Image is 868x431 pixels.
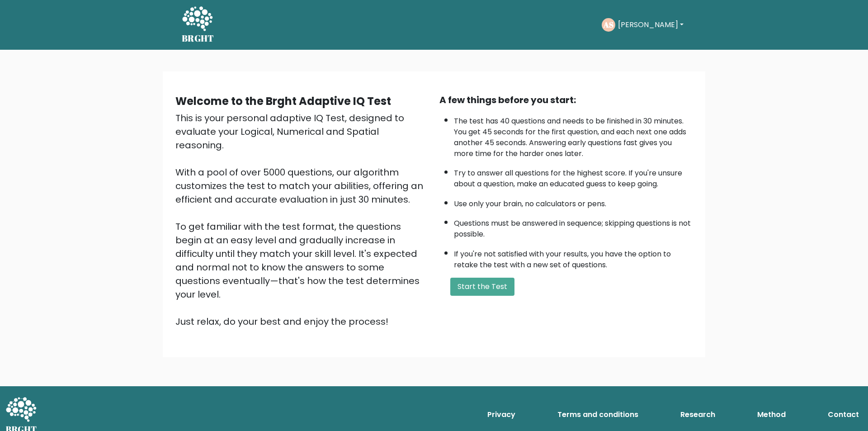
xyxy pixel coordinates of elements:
[454,111,693,159] li: The test has 40 questions and needs to be finished in 30 minutes. You get 45 seconds for the firs...
[454,213,693,240] li: Questions must be answered in sequence; skipping questions is not possible.
[454,194,693,209] li: Use only your brain, no calculators or pens.
[439,93,693,107] div: A few things before you start:
[175,94,391,109] b: Welcome to the Brght Adaptive IQ Test
[450,278,514,296] button: Start the Test
[554,406,642,424] a: Terms and conditions
[454,163,693,189] li: Try to answer all questions for the highest score. If you're unsure about a question, make an edu...
[754,406,789,424] a: Method
[603,19,613,30] text: AS
[615,19,686,31] button: [PERSON_NAME]
[824,406,863,424] a: Contact
[454,244,693,270] li: If you're not satisfied with your results, you have the option to retake the test with a new set ...
[677,406,719,424] a: Research
[182,4,214,46] a: BRGHT
[484,406,519,424] a: Privacy
[182,33,214,44] h5: BRGHT
[175,111,429,328] div: This is your personal adaptive IQ Test, designed to evaluate your Logical, Numerical and Spatial ...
